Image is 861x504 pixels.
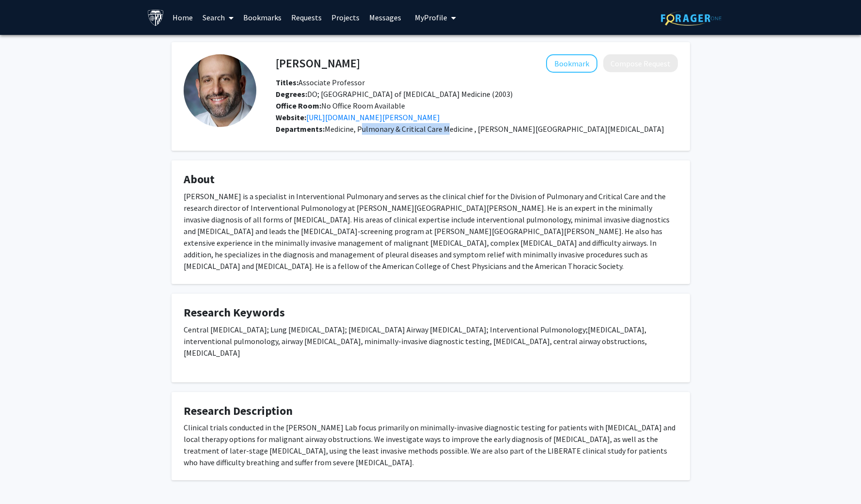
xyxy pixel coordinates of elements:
[661,11,721,26] img: ForagerOne Logo
[184,190,678,272] div: [PERSON_NAME] is a specialist in Interventional Pulmonary and serves as the clinical chief for th...
[238,0,286,34] a: Bookmarks
[306,112,440,122] a: Opens in a new tab
[168,0,198,34] a: Home
[276,101,321,110] b: Office Room:
[276,101,405,110] span: No Office Room Available
[147,9,164,26] img: Johns Hopkins University Logo
[184,54,256,127] img: Profile Picture
[184,404,678,418] h4: Research Description
[286,0,327,34] a: Requests
[364,0,406,34] a: Messages
[184,422,678,468] div: Clinical trials conducted in the [PERSON_NAME] Lab focus primarily on minimally-invasive diagnost...
[276,112,306,122] b: Website:
[276,89,513,99] span: DO; [GEOGRAPHIC_DATA] of [MEDICAL_DATA] Medicine (2003)
[276,54,360,72] h4: [PERSON_NAME]
[603,54,678,72] button: Compose Request to Lonny Yarmus
[546,54,597,73] button: Add Lonny Yarmus to Bookmarks
[198,0,238,34] a: Search
[7,460,41,497] iframe: Chat
[184,324,678,370] div: Central [MEDICAL_DATA]; Lung [MEDICAL_DATA]; [MEDICAL_DATA] Airway [MEDICAL_DATA]; Interventional...
[276,124,325,134] b: Departments:
[184,306,678,320] h4: Research Keywords
[325,124,664,134] span: Medicine, Pulmonary & Critical Care Medicine , [PERSON_NAME][GEOGRAPHIC_DATA][MEDICAL_DATA]
[327,0,364,34] a: Projects
[276,78,365,87] span: Associate Professor
[276,78,298,87] b: Titles:
[184,173,678,187] h4: About
[276,89,307,99] b: Degrees:
[415,13,447,22] span: My Profile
